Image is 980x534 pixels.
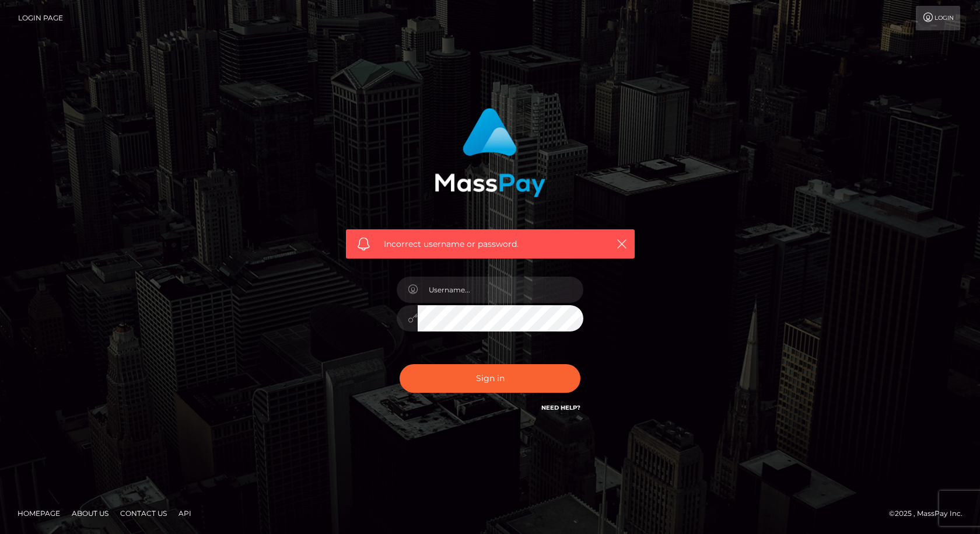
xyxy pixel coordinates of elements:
span: Incorrect username or password. [384,238,597,250]
img: MassPay Login [435,108,545,197]
a: Login [916,6,960,30]
a: API [174,504,196,522]
a: Need Help? [541,404,580,411]
a: Homepage [13,504,65,522]
button: Sign in [400,364,580,393]
a: Login Page [18,6,63,30]
a: About Us [67,504,113,522]
input: Username... [418,277,583,303]
a: Contact Us [116,504,171,522]
div: © 2025 , MassPay Inc. [889,507,971,520]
